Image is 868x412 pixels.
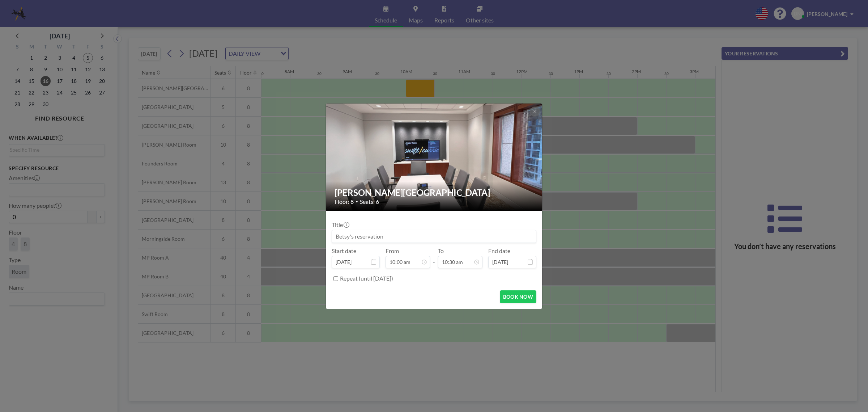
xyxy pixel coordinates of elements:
[488,247,510,255] label: End date
[335,198,354,205] span: Floor: 8
[433,250,435,266] span: -
[340,275,393,282] label: Repeat (until [DATE])
[326,76,543,239] img: 537.png
[438,247,444,255] label: To
[360,198,379,205] span: Seats: 6
[332,230,536,243] input: Betsy's reservation
[335,187,534,198] h2: [PERSON_NAME][GEOGRAPHIC_DATA]
[500,290,536,303] button: BOOK NOW
[356,199,358,204] span: •
[332,221,349,228] label: Title
[386,247,399,255] label: From
[332,247,356,255] label: Start date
